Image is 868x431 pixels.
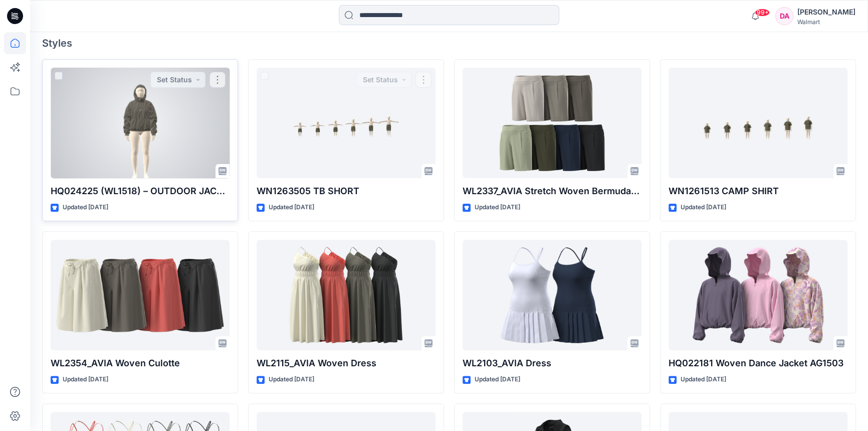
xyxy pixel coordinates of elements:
span: 99+ [755,9,770,17]
p: Updated [DATE] [269,374,314,385]
p: WL2337_AVIA Stretch Woven Bermuda_9" Inseam [463,184,641,198]
h4: Styles [42,37,856,49]
a: WL2115_AVIA Woven Dress [257,240,436,351]
p: Updated [DATE] [475,202,520,213]
p: Updated [DATE] [269,202,314,213]
div: DA [775,7,793,25]
p: HQ024225 (WL1518) – OUTDOOR JACKET_GRADE VERIFICATION [51,184,230,198]
a: WL2337_AVIA Stretch Woven Bermuda_9" Inseam [463,68,641,179]
p: Updated [DATE] [681,202,726,213]
p: HQ022181 Woven Dance Jacket AG1503 [669,356,847,370]
p: WL2115_AVIA Woven Dress [257,356,436,370]
div: Walmart [797,18,855,26]
a: HQ024225 (WL1518) – OUTDOOR JACKET_GRADE VERIFICATION [51,68,230,179]
p: WL2354_AVIA Woven Culotte [51,356,230,370]
a: WN1263505 TB SHORT [257,68,436,179]
p: WN1263505 TB SHORT [257,184,436,198]
p: Updated [DATE] [63,202,108,213]
a: HQ022181 Woven Dance Jacket AG1503 [669,240,847,351]
a: WN1261513 CAMP SHIRT [669,68,847,179]
p: Updated [DATE] [681,374,726,385]
a: WL2354_AVIA Woven Culotte [51,240,230,351]
p: Updated [DATE] [475,374,520,385]
a: WL2103_AVIA Dress [463,240,641,351]
div: [PERSON_NAME] [797,6,855,18]
p: WN1261513 CAMP SHIRT [669,184,847,198]
p: Updated [DATE] [63,374,108,385]
p: WL2103_AVIA Dress [463,356,641,370]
